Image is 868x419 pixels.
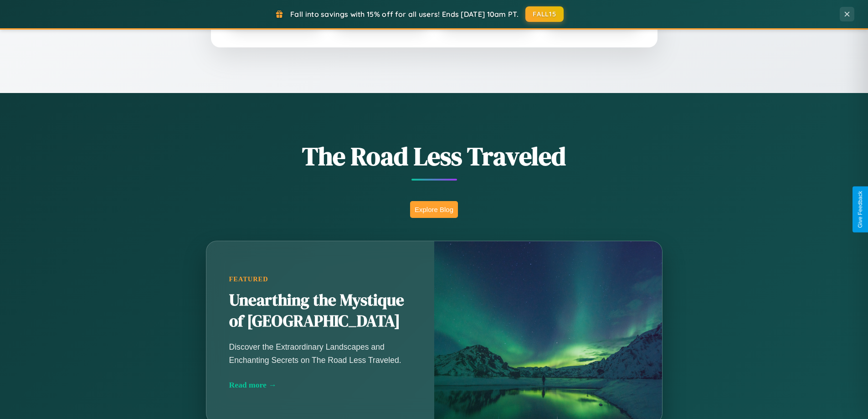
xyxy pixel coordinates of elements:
p: Discover the Extraordinary Landscapes and Enchanting Secrets on The Road Less Traveled. [229,341,411,366]
div: Read more → [229,380,411,390]
div: Featured [229,275,411,283]
button: Explore Blog [410,201,458,218]
span: Fall into savings with 15% off for all users! Ends [DATE] 10am PT. [290,10,519,19]
button: FALL15 [525,6,564,22]
h2: Unearthing the Mystique of [GEOGRAPHIC_DATA] [229,290,411,332]
div: Give Feedback [857,191,863,228]
h1: The Road Less Traveled [161,139,708,174]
